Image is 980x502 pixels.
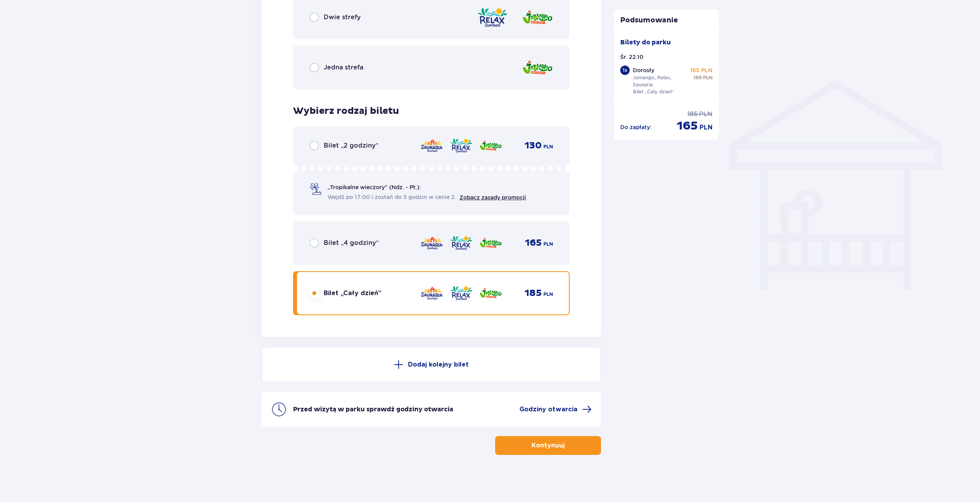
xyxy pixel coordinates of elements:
[324,63,363,72] span: Jedna strefa
[324,289,381,298] span: Bilet „Cały dzień”
[620,53,643,61] p: Śr. 22.10
[262,347,601,383] button: Dodaj kolejny bilet
[450,285,473,301] img: Relax
[677,119,698,133] span: 165
[703,74,712,81] span: PLN
[525,237,542,249] span: 165
[450,137,473,154] img: Relax
[620,123,652,131] p: Do zapłaty :
[328,183,421,191] span: „Tropikalne wieczory" (Ndz. - Pt.):
[690,66,712,74] p: 165 PLN
[687,110,698,119] span: 185
[328,193,456,201] span: Wejdź po 17:00 i zostań do 5 godzin w cenie 2.
[477,6,508,29] img: Relax
[543,241,553,248] span: PLN
[293,105,399,117] h3: Wybierz rodzaj biletu
[479,285,502,301] img: Jamango
[620,38,671,47] p: Bilety do parku
[420,137,443,154] img: Saunaria
[450,235,473,251] img: Relax
[459,194,526,201] a: Zobacz zasady promocji
[324,13,361,22] span: Dwie strefy
[522,6,553,29] img: Jamango
[633,66,654,74] p: Dorosły
[699,123,712,132] span: PLN
[420,235,443,251] img: Saunaria
[522,57,553,79] img: Jamango
[620,66,630,75] div: 1 x
[519,405,592,414] a: Godziny otwarcia
[633,74,687,88] p: Jamango, Relax, Saunaria
[324,141,378,150] span: Bilet „2 godziny”
[614,16,719,25] p: Podsumowanie
[519,405,577,414] span: Godziny otwarcia
[420,285,443,301] img: Saunaria
[495,436,601,455] button: Kontynuuj
[324,239,379,247] span: Bilet „4 godziny”
[543,291,553,298] span: PLN
[543,143,553,150] span: PLN
[532,441,565,450] p: Kontynuuj
[479,235,502,251] img: Jamango
[699,110,712,119] span: PLN
[408,360,469,369] p: Dodaj kolejny bilet
[525,140,542,152] span: 130
[293,405,453,414] p: Przed wizytą w parku sprawdź godziny otwarcia
[479,137,502,154] img: Jamango
[694,74,701,81] span: 185
[525,287,542,299] span: 185
[633,88,674,95] p: Bilet „Cały dzień”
